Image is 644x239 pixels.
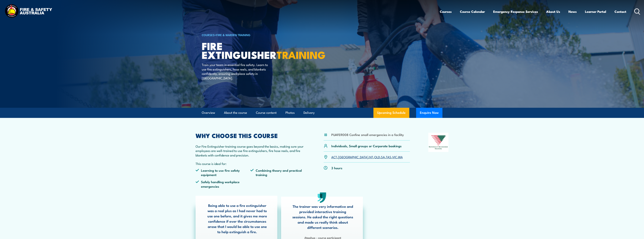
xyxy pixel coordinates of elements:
p: 3 hours [331,166,342,170]
li: Combining theory and practical training [250,168,305,177]
a: Course Calendar [460,7,485,17]
a: Photos [285,108,295,118]
a: About the course [224,108,247,118]
a: NT [369,155,373,159]
a: Overview [202,108,215,118]
h1: Fire Extinguisher [202,41,295,59]
a: SA [381,155,385,159]
p: , , , , , , , [331,155,403,159]
p: Individuals, Small groups or Corporate bookings [331,144,402,148]
li: Safely handling workplace emergencies [196,180,250,188]
a: QLD [374,155,380,159]
p: The trainer was very informative and provided interactive training sessions. He asked the right q... [292,204,353,230]
a: Learner Portal [585,7,606,17]
a: COURSES [202,33,215,37]
li: Learning to use fire safety equipment [196,168,250,177]
button: Enquire Now [416,108,442,118]
h6: > [202,33,295,37]
p: Being able to use a fire extinguisher was a real plus as I had never had to use one before, and i... [207,203,268,234]
a: VIC [392,155,397,159]
a: News [568,7,577,17]
a: Upcoming Schedule [373,108,409,118]
p: This course is ideal for: [196,161,305,166]
p: Our Fire Extinguisher training course goes beyond the basics, making sure your employees are well... [196,144,305,157]
a: Course content [256,108,277,118]
a: Delivery [303,108,315,118]
strong: TRAINING [277,47,325,62]
p: Train your team in essential fire safety. Learn to use fire extinguishers, hose reels, and blanke... [202,62,270,80]
a: ACT [331,155,337,159]
a: Fire & Warden Training [216,33,250,37]
a: Contact [614,7,626,17]
li: PUAFER008 Confine small emergencies in a facility [331,132,404,137]
a: About Us [546,7,560,17]
img: Nationally Recognised Training logo. [428,133,449,152]
a: WA [398,155,403,159]
a: Courses [440,7,452,17]
a: TAS [386,155,391,159]
a: Emergency Response Services [493,7,538,17]
h2: WHY CHOOSE THIS COURSE [196,133,305,138]
a: [GEOGRAPHIC_DATA] [338,155,368,159]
